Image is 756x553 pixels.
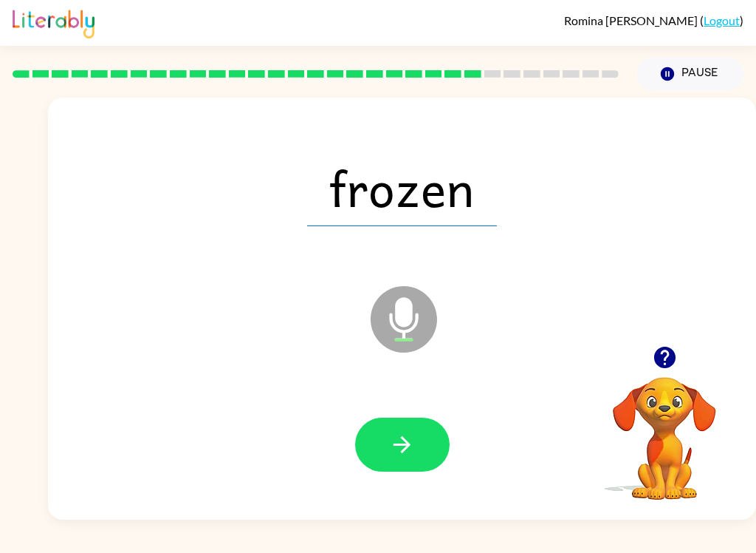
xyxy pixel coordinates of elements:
video: Your browser must support playing .mp4 files to use Literably. Please try using another browser. [591,354,738,502]
span: Romina [PERSON_NAME] [564,13,700,27]
a: Logout [704,13,740,27]
button: Pause [636,57,743,91]
img: Literably [13,6,94,38]
span: frozen [307,149,497,226]
div: ( ) [564,13,743,27]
